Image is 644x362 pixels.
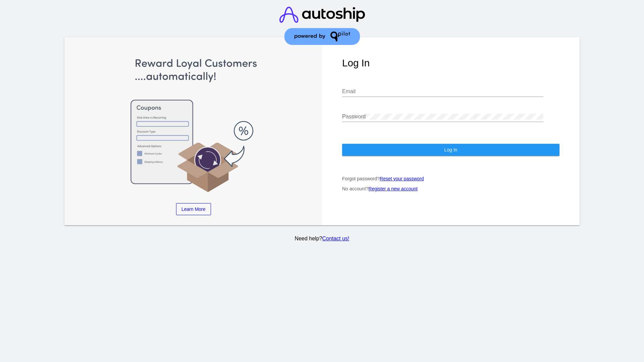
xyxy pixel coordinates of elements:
[342,88,543,95] input: Email
[342,144,559,156] button: Log In
[342,57,559,69] h1: Log In
[322,236,349,241] a: Contact us!
[380,176,424,181] a: Reset your password
[342,176,559,181] p: Forgot password?
[176,203,211,215] a: Learn More
[181,206,206,212] span: Learn More
[369,186,418,191] a: Register a new account
[444,147,457,153] span: Log In
[85,57,302,193] img: Apply Coupons Automatically to Scheduled Orders with QPilot
[342,186,559,191] p: No account?
[63,236,581,242] p: Need help?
